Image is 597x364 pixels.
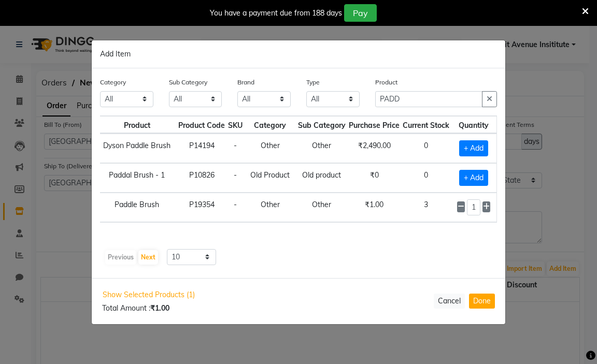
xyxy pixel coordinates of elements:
[401,193,451,222] td: 3
[401,134,451,163] td: 0
[102,303,169,313] span: Total Amount :
[210,8,342,19] div: You have a payment due from 188 days
[375,78,397,87] label: Product
[177,163,226,193] td: P10826
[401,116,451,134] th: Current Stock
[349,121,400,130] span: Purchase Price
[97,116,177,134] th: Product
[97,134,177,163] td: Dyson Paddle Brush
[226,134,244,163] td: -
[244,193,296,222] td: Other
[150,303,169,313] b: ₹1.00
[97,163,177,193] td: Paddal Brush - 1
[226,193,244,222] td: -
[100,78,126,87] label: Category
[226,163,244,193] td: -
[296,193,347,222] td: Other
[177,116,226,134] th: Product Code
[344,4,377,22] button: Pay
[296,116,347,134] th: Sub Category
[296,163,347,193] td: Old product
[306,78,320,87] label: Type
[244,134,296,163] td: Other
[401,163,451,193] td: 0
[177,193,226,222] td: P19354
[296,134,347,163] td: Other
[347,163,401,193] td: ₹0
[469,294,495,309] button: Done
[177,134,226,163] td: P14194
[459,170,488,186] span: + Add
[102,289,195,301] span: Show Selected Products (1)
[237,78,254,87] label: Brand
[244,163,296,193] td: Old Product
[92,40,505,68] div: Add Item
[375,91,482,107] input: Search or Scan Product
[434,294,465,309] button: Cancel
[347,134,401,163] td: ₹2,490.00
[347,193,401,222] td: ₹1.00
[226,116,244,134] th: SKU
[169,78,207,87] label: Sub Category
[97,193,177,222] td: Paddle Brush
[244,116,296,134] th: Category
[138,250,158,265] button: Next
[459,140,488,156] span: + Add
[451,116,496,134] th: Quantity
